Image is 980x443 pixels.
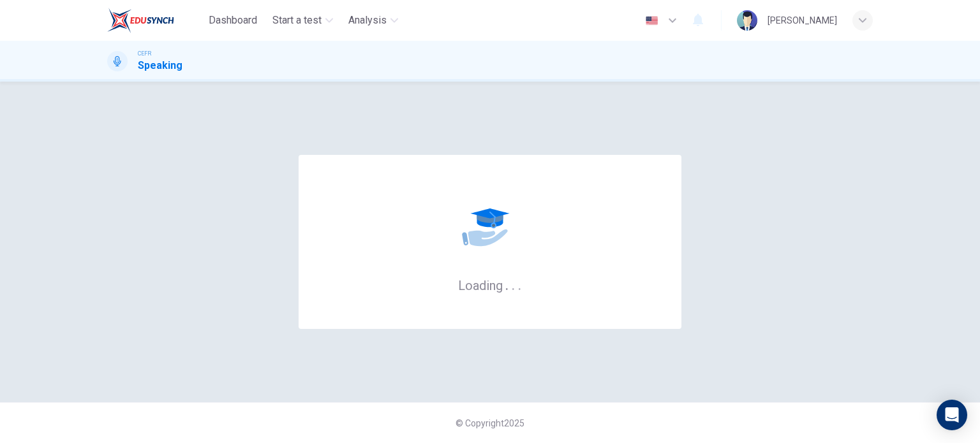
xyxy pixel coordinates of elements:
span: Dashboard [209,13,257,28]
button: Start a test [267,9,338,32]
div: [PERSON_NAME] [768,13,837,28]
h6: . [517,273,522,294]
button: Analysis [343,9,403,32]
button: Dashboard [204,9,262,32]
span: CEFR [138,49,151,58]
span: Start a test [272,13,322,28]
span: Analysis [348,13,387,28]
span: © Copyright 2025 [456,418,524,428]
img: EduSynch logo [107,8,174,33]
a: EduSynch logo [107,8,204,33]
h6: . [511,273,516,294]
img: Profile picture [737,10,757,31]
h6: Loading [458,277,522,293]
img: en [644,16,660,25]
div: Open Intercom Messenger [937,400,967,430]
h1: Speaking [138,58,182,73]
h6: . [505,273,509,294]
